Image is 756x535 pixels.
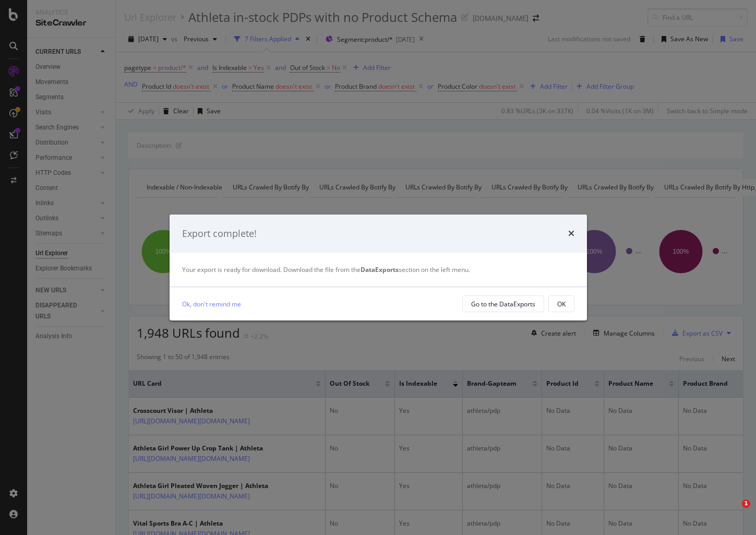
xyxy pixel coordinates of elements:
iframe: Intercom live chat [721,500,746,525]
a: Ok, don't remind me [182,299,241,310]
button: OK [548,295,574,312]
div: Go to the DataExports [471,300,535,308]
div: modal [170,215,587,321]
button: Go to the DataExports [462,295,544,312]
strong: DataExports [361,265,399,274]
div: OK [557,300,566,308]
div: times [568,227,574,241]
span: 1 [742,500,750,508]
span: section on the left menu. [361,265,470,274]
div: Your export is ready for download. Download the file from the [182,265,574,274]
div: Export complete! [182,227,257,241]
